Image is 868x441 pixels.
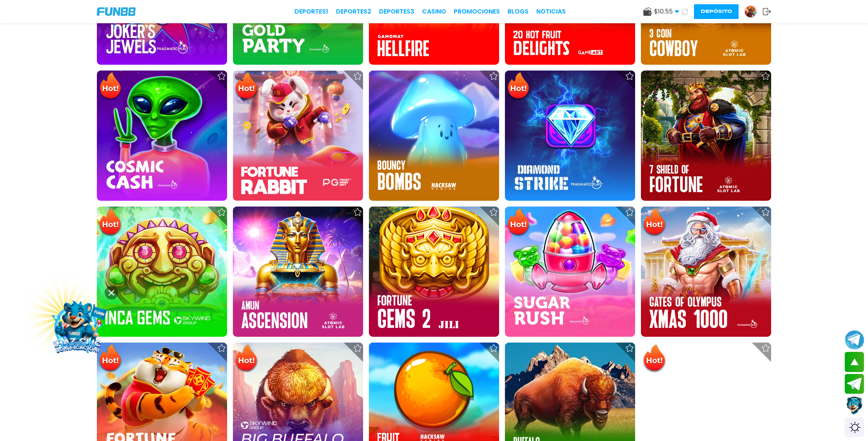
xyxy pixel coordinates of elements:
[98,71,123,102] img: Hot
[641,71,771,201] img: 7 Shields of Fortune
[379,7,414,16] a: Deportes3
[505,207,635,337] img: Sugar Rush
[454,7,500,16] a: Promociones
[642,207,667,238] img: Hot
[98,207,123,238] img: Hot
[845,352,864,372] button: scroll up
[422,7,446,16] a: CASINO
[508,7,529,16] a: BLOGS
[233,207,363,337] img: Amun Ascension
[536,7,566,16] a: NOTICIAS
[369,71,499,201] img: Bouncy Bombs 96%
[506,207,531,238] img: Hot
[505,71,635,201] img: Diamond Strike
[233,71,363,201] img: Fortune Rabbit
[845,330,864,350] button: Join telegram channel
[41,288,115,362] img: Image Link
[745,6,756,17] img: Avatar
[234,71,259,102] img: Hot
[694,4,739,19] button: Depósito
[506,71,531,102] img: Hot
[234,343,259,374] img: Hot
[97,7,136,16] img: Company Logo
[654,7,679,16] span: $ 10.55
[294,7,328,16] a: Deportes1
[744,5,763,18] a: Avatar
[369,207,499,337] img: Fortune Gems 2
[845,418,864,437] div: Switch theme
[845,374,864,394] button: Join telegram
[97,71,227,201] img: Cosmic Cash
[642,343,667,374] img: Hot
[336,7,371,16] a: Deportes2
[641,207,771,337] img: Gates of Olympus Xmas 1000
[97,207,227,337] img: Inca Gems
[845,396,864,416] button: Contact customer service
